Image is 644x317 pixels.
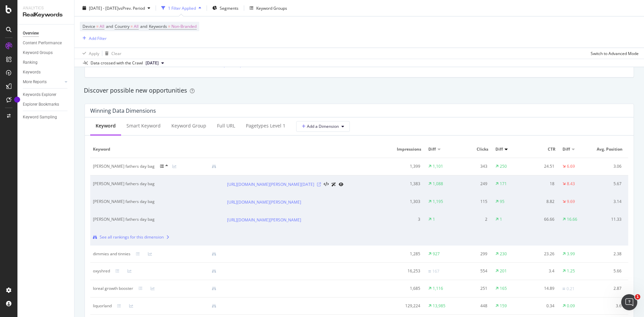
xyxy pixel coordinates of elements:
[93,163,155,169] div: darrell lea fathers day bag
[529,216,554,222] div: 66.66
[93,285,133,292] div: loreal growth booster
[621,294,637,310] iframe: Intercom live chat
[126,122,161,129] div: Smart Keyword
[106,23,113,29] span: and
[462,303,487,309] div: 448
[23,49,69,56] a: Keyword Groups
[433,251,440,257] div: 927
[567,303,575,309] div: 0.09
[96,23,99,29] span: =
[331,181,336,188] a: AI Url Details
[395,163,420,169] div: 1,399
[23,91,69,98] a: Keywords Explorer
[130,23,133,29] span: =
[91,60,143,66] div: Data crossed with the Crawl
[567,286,575,292] div: 0.21
[140,23,147,29] span: and
[395,199,420,205] div: 1,303
[462,181,487,187] div: 249
[23,40,69,47] a: Content Performance
[500,303,507,309] div: 159
[89,35,107,41] div: Add Filter
[588,48,639,59] button: Switch to Advanced Mode
[500,285,507,292] div: 165
[433,199,443,205] div: 1,195
[246,122,285,129] div: pagetypes Level 1
[596,199,622,205] div: 3.14
[395,303,420,309] div: 129,224
[23,40,62,47] div: Content Performance
[395,216,420,222] div: 3
[93,234,222,240] a: See all rankings for this dimension
[596,146,623,152] span: Avg. Position
[432,268,439,274] div: 167
[500,216,502,222] div: 1
[433,285,443,292] div: 1,116
[462,285,487,292] div: 251
[596,181,622,187] div: 5.67
[220,5,238,11] span: Segments
[23,78,63,86] a: More Reports
[23,30,69,37] a: Overview
[395,146,421,152] span: Impressions
[93,146,220,152] span: Keyword
[210,3,241,13] button: Segments
[23,78,47,86] div: More Reports
[168,5,196,11] div: 1 Filter Applied
[562,288,565,290] img: Equal
[100,22,104,31] span: All
[500,251,507,257] div: 230
[433,181,443,187] div: 1,088
[23,30,39,37] div: Overview
[146,60,159,66] span: 2025 Sep. 6th
[23,59,69,66] a: Ranking
[23,91,56,98] div: Keywords Explorer
[596,216,622,222] div: 11.33
[395,181,420,187] div: 1,383
[324,182,329,187] button: View HTML Source
[93,199,209,205] div: darrell lea fathers day bag
[529,163,554,169] div: 24.51
[23,101,59,108] div: Explorer Bookmarks
[143,59,167,67] button: [DATE]
[462,163,487,169] div: 343
[96,122,116,129] div: Keyword
[23,11,69,19] div: RealKeywords
[256,5,287,11] div: Keyword Groups
[100,234,164,240] div: See all rankings for this dimension
[433,163,443,169] div: 1,101
[395,285,420,292] div: 1,685
[80,48,99,59] button: Apply
[500,199,504,205] div: 95
[567,216,577,222] div: 16.66
[529,268,554,274] div: 3.4
[317,182,321,187] a: Visit Online Page
[529,285,554,292] div: 14.89
[462,251,487,257] div: 299
[171,22,197,31] span: Non-Branded
[111,50,121,56] div: Clear
[80,3,153,13] button: [DATE] - [DATE]vsPrev. Period
[23,59,38,66] div: Ranking
[227,199,301,206] a: [URL][DOMAIN_NAME][PERSON_NAME]
[567,251,575,257] div: 3.99
[227,181,314,188] a: [URL][DOMAIN_NAME][PERSON_NAME][DATE]
[23,49,53,56] div: Keyword Groups
[596,163,622,169] div: 3.06
[433,216,435,222] div: 1
[591,50,639,56] div: Switch to Advanced Mode
[296,121,350,132] button: Add a Dimension
[93,181,209,187] div: darrell lea fathers day bag
[23,69,41,76] div: Keywords
[567,181,575,187] div: 8.43
[247,3,290,13] button: Keyword Groups
[567,199,575,205] div: 9.69
[495,146,503,152] span: Diff
[596,285,622,292] div: 2.87
[118,5,145,11] span: vs Prev. Period
[93,216,209,222] div: darrell lea fathers day bag
[433,303,445,309] div: 13,985
[23,101,69,108] a: Explorer Bookmarks
[171,122,206,129] div: Keyword Group
[596,268,622,274] div: 5.66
